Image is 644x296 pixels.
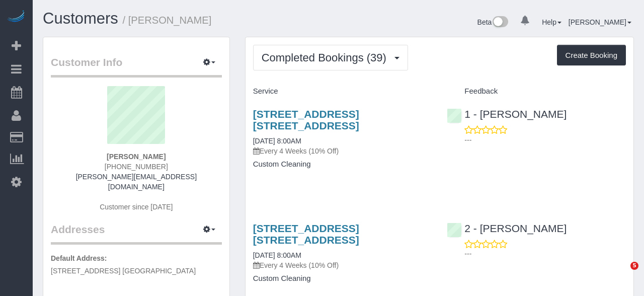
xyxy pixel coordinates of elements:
[253,274,432,283] h4: Custom Cleaning
[253,87,432,96] h4: Service
[464,249,626,259] p: ---
[542,18,561,26] a: Help
[253,260,432,270] p: Every 4 Weeks (10% Off)
[51,55,222,78] legend: Customer Info
[253,251,301,259] a: [DATE] 8:00AM
[447,223,567,234] a: 2 - [PERSON_NAME]
[477,18,509,26] a: Beta
[123,15,212,26] small: / [PERSON_NAME]
[557,45,626,66] button: Create Booking
[76,173,197,191] a: [PERSON_NAME][EMAIL_ADDRESS][DOMAIN_NAME]
[447,108,567,120] a: 1 - [PERSON_NAME]
[105,163,168,171] span: [PHONE_NUMBER]
[107,153,166,161] strong: [PERSON_NAME]
[569,18,631,26] a: [PERSON_NAME]
[51,253,107,263] label: Default Address:
[43,10,118,27] a: Customers
[253,45,408,70] button: Completed Bookings (39)
[100,203,173,211] span: Customer since [DATE]
[51,267,196,275] span: [STREET_ADDRESS] [GEOGRAPHIC_DATA]
[610,262,634,286] iframe: Intercom live chat
[464,135,626,145] p: ---
[253,223,359,246] a: [STREET_ADDRESS] [STREET_ADDRESS]
[253,137,301,145] a: [DATE] 8:00AM
[253,108,359,131] a: [STREET_ADDRESS] [STREET_ADDRESS]
[262,51,391,64] span: Completed Bookings (39)
[6,10,26,24] img: Automaid Logo
[253,160,432,169] h4: Custom Cleaning
[447,87,626,96] h4: Feedback
[492,16,508,29] img: New interface
[253,146,432,156] p: Every 4 Weeks (10% Off)
[630,262,638,270] span: 5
